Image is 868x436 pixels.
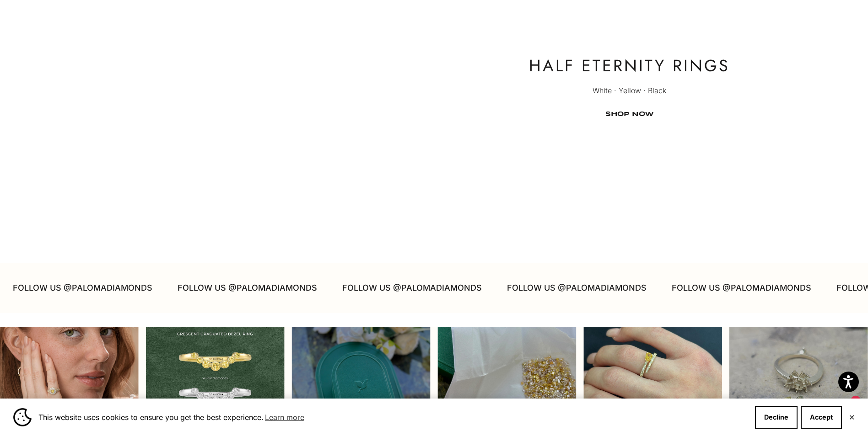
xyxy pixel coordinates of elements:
[669,281,808,295] p: FOLLOW US @PALOMADIAMONDS
[504,281,643,295] p: FOLLOW US @PALOMADIAMONDS
[13,408,32,426] img: Cookie banner
[339,281,479,295] p: FOLLOW US @PALOMADIAMONDS
[801,406,842,429] button: Accept
[478,56,781,74] h2: Half Eternity rings
[605,111,653,118] a: SHOP NOW
[755,406,798,429] button: Decline
[478,84,781,97] p: White · Yellow · Black
[10,281,149,295] p: FOLLOW US @PALOMADIAMONDS
[38,410,748,424] span: This website uses cookies to ensure you get the best experience.
[849,415,855,420] button: Close
[264,410,306,424] a: Learn more
[174,281,314,295] p: FOLLOW US @PALOMADIAMONDS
